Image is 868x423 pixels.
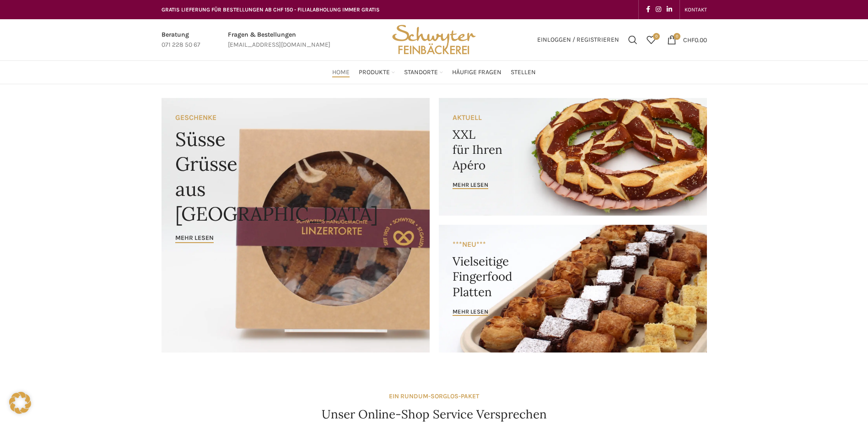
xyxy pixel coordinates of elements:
h4: Unser Online-Shop Service Versprechen [322,406,547,423]
span: Produkte [359,68,390,77]
a: Suchen [624,31,642,49]
a: 0 [642,31,660,49]
div: Meine Wunschliste [642,31,660,49]
span: GRATIS LIEFERUNG FÜR BESTELLUNGEN AB CHF 150 - FILIALABHOLUNG IMMER GRATIS [162,6,380,13]
span: Stellen [511,68,536,77]
span: Einloggen / Registrieren [537,37,619,43]
div: Secondary navigation [680,0,712,19]
a: Linkedin social link [664,3,675,16]
a: Banner link [439,98,707,216]
span: CHF [683,36,695,43]
span: 0 [653,33,660,40]
span: 0 [674,33,680,40]
a: Banner link [162,98,430,352]
a: Produkte [359,63,395,81]
a: Infobox link [162,30,200,50]
div: Main navigation [157,63,712,81]
a: Site logo [389,35,479,43]
a: Häufige Fragen [452,63,501,81]
strong: EIN RUNDUM-SORGLOS-PAKET [389,392,479,400]
span: Standorte [404,68,438,77]
a: 0 CHF0.00 [663,31,712,49]
a: Einloggen / Registrieren [533,31,624,49]
a: Stellen [511,63,536,81]
a: KONTAKT [685,0,707,19]
a: Facebook social link [643,3,653,16]
span: mehr lesen [453,181,488,189]
bdi: 0.00 [683,36,707,43]
a: Infobox link [228,30,330,50]
img: Bäckerei Schwyter [389,19,479,60]
span: Häufige Fragen [452,68,501,77]
a: Banner link [439,225,707,352]
a: mehr lesen [453,181,488,190]
a: Instagram social link [653,3,664,16]
a: Home [332,63,350,81]
span: Home [332,68,350,77]
a: Standorte [404,63,443,81]
span: KONTAKT [685,6,707,13]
